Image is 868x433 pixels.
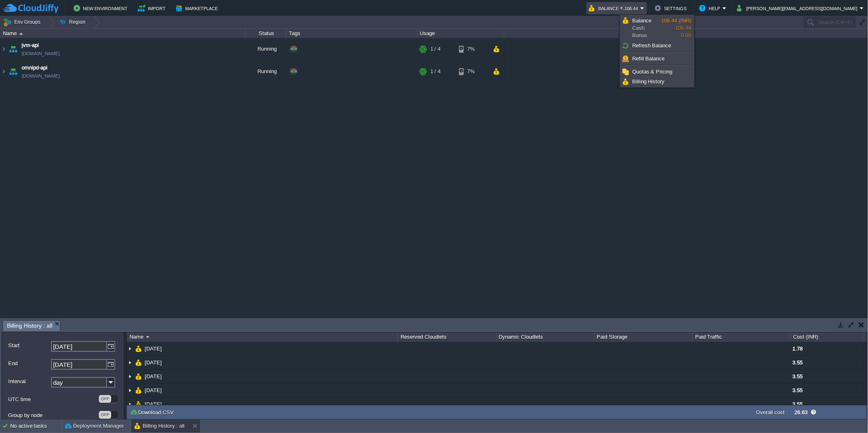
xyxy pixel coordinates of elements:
[99,395,111,403] div: OFF
[127,342,133,355] img: AMDAwAAAACH5BAEAAAAALAAAAAABAAEAAAICRAEAOw==
[430,60,441,83] div: 1 / 4
[459,60,485,83] div: 7%
[135,384,142,397] img: AMDAwAAAACH5BAEAAAAALAAAAAABAAEAAAICRAEAOw==
[8,377,50,386] label: Interval
[135,356,142,369] img: AMDAwAAAACH5BAEAAAAALAAAAAABAAEAAAICRAEAOw==
[792,346,803,352] span: 1.78
[7,321,52,331] span: Billing History : all
[135,342,142,355] img: AMDAwAAAACH5BAEAAAAALAAAAAABAAEAAAICRAEAOw==
[632,18,651,24] span: Balance
[621,54,693,63] a: Refill Balance
[144,387,163,394] a: [DATE]
[621,67,693,76] a: Quotas & Pricing
[655,3,689,13] button: Settings
[3,3,58,13] img: CloudJiffy
[99,411,111,419] div: OFF
[791,332,864,342] div: Cost (INR)
[1,29,245,38] div: Name
[660,18,691,38] span: -106.44 0.00
[792,387,803,393] span: 3.55
[792,373,803,379] span: 3.55
[8,341,50,350] label: Start
[632,69,672,75] span: Quotas & Pricing
[134,422,185,430] button: Billing History : all
[127,384,133,397] img: AMDAwAAAACH5BAEAAAAALAAAAAABAAEAAAICRAEAOw==
[0,38,7,60] img: AMDAwAAAACH5BAEAAAAALAAAAAABAAEAAAICRAEAOw==
[22,64,47,72] a: omnipd-api
[127,356,133,369] img: AMDAwAAAACH5BAEAAAAALAAAAAABAAEAAAICRAEAOw==
[287,29,417,38] div: Tags
[59,16,88,28] button: Region
[138,3,168,13] button: Import
[22,41,39,49] a: jvm-api
[3,16,43,28] button: Env Groups
[176,3,220,13] button: Marketplace
[621,41,693,50] a: Refresh Balance
[632,17,660,39] span: Cash Bonus
[8,359,50,368] label: End
[660,18,691,24] span: -106.44 (INR)
[693,332,790,342] div: Paid Traffic
[632,78,665,85] span: Billing History
[595,332,692,342] div: Paid Storage
[135,370,142,383] img: AMDAwAAAACH5BAEAAAAALAAAAAABAAEAAAICRAEAOw==
[7,60,19,83] img: AMDAwAAAACH5BAEAAAAALAAAAAABAAEAAAICRAEAOw==
[792,401,803,407] span: 3.55
[794,409,808,415] label: 26.63
[144,401,163,408] a: [DATE]
[8,411,98,420] label: Group by node
[127,397,133,411] img: AMDAwAAAACH5BAEAAAAALAAAAAABAAEAAAICRAEAOw==
[737,3,860,13] button: [PERSON_NAME][EMAIL_ADDRESS][DOMAIN_NAME]
[10,420,61,433] div: No active tasks
[621,77,693,86] a: Billing History
[74,3,130,13] button: New Environment
[0,60,7,83] img: AMDAwAAAACH5BAEAAAAALAAAAAABAAEAAAICRAEAOw==
[632,42,671,49] span: Refresh Balance
[128,332,398,342] div: Name
[130,408,176,416] button: Download CSV
[8,395,98,404] label: UTC time
[430,38,441,60] div: 1 / 4
[632,56,665,62] span: Refill Balance
[146,336,150,338] img: AMDAwAAAACH5BAEAAAAALAAAAAABAAEAAAICRAEAOw==
[418,29,504,38] div: Usage
[135,397,142,411] img: AMDAwAAAACH5BAEAAAAALAAAAAABAAEAAAICRAEAOw==
[127,370,133,383] img: AMDAwAAAACH5BAEAAAAALAAAAAABAAEAAAICRAEAOw==
[144,373,163,380] a: [DATE]
[246,60,286,83] div: Running
[22,72,60,80] a: [DOMAIN_NAME]
[22,49,60,58] a: [DOMAIN_NAME]
[19,33,23,35] img: AMDAwAAAACH5BAEAAAAALAAAAAABAAEAAAICRAEAOw==
[699,3,723,13] button: Help
[497,332,594,342] div: Dynamic Cloudlets
[65,422,124,430] button: Deployment Manager
[756,409,788,415] label: Overall cost :
[621,16,693,40] a: BalanceCashBonus-106.44 (INR)-106.440.00
[459,38,485,60] div: 7%
[144,359,163,366] a: [DATE]
[792,359,803,366] span: 3.55
[589,3,640,13] button: Balance ₹-106.44
[7,38,19,60] img: AMDAwAAAACH5BAEAAAAALAAAAAABAAEAAAICRAEAOw==
[398,332,496,342] div: Reserved Cloudlets
[246,29,286,38] div: Status
[246,38,286,60] div: Running
[144,345,163,352] a: [DATE]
